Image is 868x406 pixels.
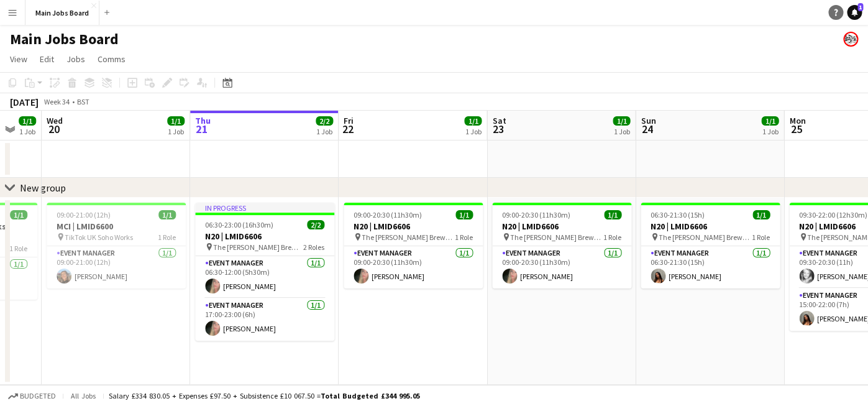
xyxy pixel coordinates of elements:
[492,115,506,126] span: Sat
[641,203,780,288] app-job-card: 06:30-21:30 (15h)1/1N20 | LMID6606 The [PERSON_NAME] Brewery1 RoleEvent Manager1/106:30-21:30 (15...
[158,233,176,242] span: 1 Role
[47,246,186,288] app-card-role: Event Manager1/109:00-21:00 (12h)[PERSON_NAME]
[604,210,621,219] span: 1/1
[98,53,126,65] span: Comms
[354,210,422,219] span: 09:00-20:30 (11h30m)
[10,30,119,48] h1: Main Jobs Board
[19,116,36,126] span: 1/1
[41,97,72,106] span: Week 34
[62,51,90,67] a: Jobs
[502,210,570,219] span: 09:00-20:30 (11h30m)
[195,231,334,242] h3: N20 | LMID6606
[195,115,211,126] span: Thu
[603,233,621,242] span: 1 Role
[9,244,27,253] span: 1 Role
[57,210,111,219] span: 09:00-21:00 (12h)
[47,115,63,126] span: Wed
[195,298,334,341] app-card-role: Event Manager1/117:00-23:00 (6h)[PERSON_NAME]
[10,96,39,108] div: [DATE]
[752,210,770,219] span: 1/1
[492,203,631,288] app-job-card: 09:00-20:30 (11h30m)1/1N20 | LMID6606 The [PERSON_NAME] Brewery1 RoleEvent Manager1/109:00-20:30 ...
[321,391,420,400] span: Total Budgeted £344 995.05
[651,210,705,219] span: 06:30-21:30 (15h)
[19,127,35,136] div: 1 Job
[68,391,98,400] span: All jobs
[613,127,629,136] div: 1 Job
[799,210,867,219] span: 09:30-22:00 (12h30m)
[93,51,130,67] a: Comms
[641,115,656,126] span: Sun
[787,122,805,136] span: 25
[158,210,176,219] span: 1/1
[316,116,333,126] span: 2/2
[613,116,630,126] span: 1/1
[490,122,506,136] span: 23
[65,233,133,242] span: TikTok UK Soho Works
[45,122,63,136] span: 20
[659,233,752,242] span: The [PERSON_NAME] Brewery
[344,221,483,232] h3: N20 | LMID6606
[464,116,482,126] span: 1/1
[752,233,770,242] span: 1 Role
[77,97,89,106] div: BST
[109,391,420,400] div: Salary £334 830.05 + Expenses £97.50 + Subsistence £10 067.50 =
[455,210,473,219] span: 1/1
[344,115,354,126] span: Fri
[195,256,334,298] app-card-role: Event Manager1/106:30-12:00 (5h30m)[PERSON_NAME]
[857,3,863,11] span: 1
[66,53,85,65] span: Jobs
[641,246,780,288] app-card-role: Event Manager1/106:30-21:30 (15h)[PERSON_NAME]
[213,242,303,252] span: The [PERSON_NAME] Brewery
[40,53,54,65] span: Edit
[205,220,273,229] span: 06:30-23:00 (16h30m)
[847,5,862,20] a: 1
[195,203,334,341] app-job-card: In progress06:30-23:00 (16h30m)2/2N20 | LMID6606 The [PERSON_NAME] Brewery2 RolesEvent Manager1/1...
[316,127,332,136] div: 1 Job
[6,389,58,403] button: Budgeted
[10,210,27,219] span: 1/1
[195,203,334,213] div: In progress
[20,392,56,400] span: Budgeted
[5,51,32,67] a: View
[47,203,186,288] app-job-card: 09:00-21:00 (12h)1/1MCI | LMID6600 TikTok UK Soho Works1 RoleEvent Manager1/109:00-21:00 (12h)[PE...
[344,203,483,288] app-job-card: 09:00-20:30 (11h30m)1/1N20 | LMID6606 The [PERSON_NAME] Brewery1 RoleEvent Manager1/109:00-20:30 ...
[510,233,603,242] span: The [PERSON_NAME] Brewery
[761,116,779,126] span: 1/1
[25,1,99,25] button: Main Jobs Board
[762,127,778,136] div: 1 Job
[303,242,324,252] span: 2 Roles
[167,116,185,126] span: 1/1
[344,246,483,288] app-card-role: Event Manager1/109:00-20:30 (11h30m)[PERSON_NAME]
[789,115,805,126] span: Mon
[492,246,631,288] app-card-role: Event Manager1/109:00-20:30 (11h30m)[PERSON_NAME]
[193,122,211,136] span: 21
[455,233,473,242] span: 1 Role
[47,221,186,232] h3: MCI | LMID6600
[362,233,455,242] span: The [PERSON_NAME] Brewery
[342,122,354,136] span: 22
[465,127,481,136] div: 1 Job
[35,51,59,67] a: Edit
[639,122,656,136] span: 24
[20,182,66,194] div: New group
[307,220,324,229] span: 2/2
[492,221,631,232] h3: N20 | LMID6606
[843,32,858,47] app-user-avatar: Alanya O'Donnell
[10,53,27,65] span: View
[641,221,780,232] h3: N20 | LMID6606
[168,127,184,136] div: 1 Job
